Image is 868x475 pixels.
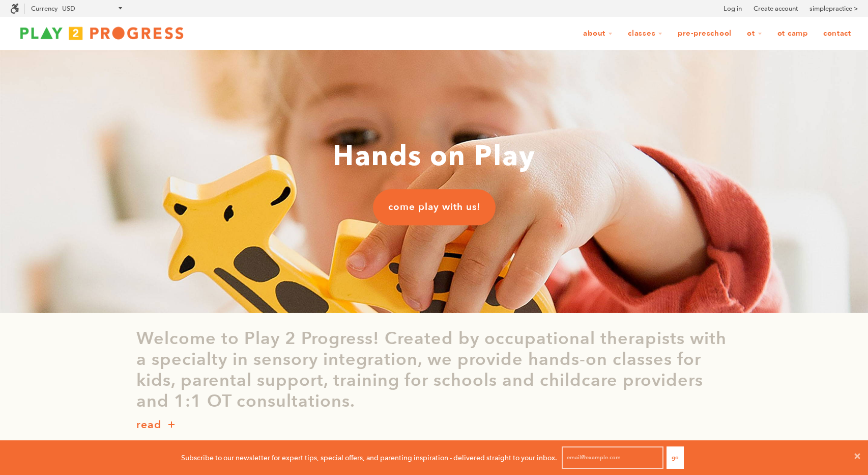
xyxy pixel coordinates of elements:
a: come play with us! [373,190,496,225]
p: Welcome to Play 2 Progress! Created by occupational therapists with a specialty in sensory integr... [136,328,732,411]
input: email@example.com [562,446,663,469]
a: Classes [621,24,669,43]
a: Pre-Preschool [671,24,738,43]
a: Create account [754,4,798,14]
a: Log in [724,4,742,14]
a: OT [740,24,769,43]
button: Go [667,446,684,469]
p: read [136,417,161,433]
img: Play2Progress logo [10,23,193,43]
label: Currency [31,5,57,12]
span: come play with us! [388,201,480,214]
p: Subscribe to our newsletter for expert tips, special offers, and parenting inspiration - delivere... [181,452,557,463]
a: simplepractice > [809,4,858,14]
a: About [576,24,619,43]
a: OT Camp [771,24,815,43]
a: Contact [817,24,858,43]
